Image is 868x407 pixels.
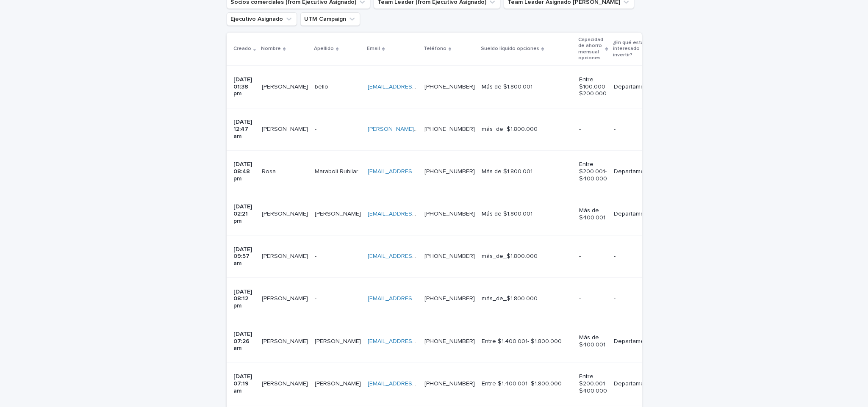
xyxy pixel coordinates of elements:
a: [EMAIL_ADDRESS][DOMAIN_NAME] [368,253,463,259]
p: - [579,126,607,133]
p: Nombre [261,44,281,53]
p: más_de_$1.800.000 [482,253,572,260]
p: viviana soto escobar [262,124,310,133]
button: Ejecutivo Asignado [227,12,297,26]
p: Departamentos [614,168,656,175]
p: [DATE] 07:19 am [233,373,255,394]
p: Más de $1.800.001 [482,168,572,175]
p: Entre $200.001- $400.000 [579,373,607,394]
p: [PERSON_NAME] [262,379,310,388]
p: [DATE] 01:38 pm [233,76,255,97]
p: Más de $1.800.001 [482,210,572,218]
a: [PHONE_NUMBER] [424,381,475,387]
p: Apellido [314,44,334,53]
p: - [614,253,656,260]
a: [PHONE_NUMBER] [424,338,475,344]
p: [PERSON_NAME] [262,209,310,218]
p: Entre $1.400.001- $1.800.000 [482,338,572,345]
p: - [579,253,607,260]
p: Más de $400.001 [579,207,607,221]
a: [PHONE_NUMBER] [424,84,475,90]
p: [PERSON_NAME] [315,379,363,388]
p: Creado [233,44,251,53]
p: Entre $200.001- $400.000 [579,161,607,182]
p: más_de_$1.800.000 [482,126,572,133]
p: [DATE] 07:26 am [233,331,255,352]
p: Departamentos [614,380,656,388]
p: [DATE] 08:12 pm [233,288,255,310]
a: [EMAIL_ADDRESS][DOMAIN_NAME] [368,169,463,174]
p: [PERSON_NAME] [315,336,363,345]
p: [DATE] 02:21 pm [233,203,255,224]
p: [PERSON_NAME] [262,82,310,91]
p: - [315,251,318,260]
p: Entre $1.400.001- $1.800.000 [482,380,572,388]
p: - [315,293,318,302]
p: Gonzalo Gysling [262,293,310,302]
a: [PHONE_NUMBER] [424,126,475,132]
a: [EMAIL_ADDRESS][DOMAIN_NAME] [368,84,463,90]
a: [PHONE_NUMBER] [424,211,475,217]
p: [DATE] 09:57 am [233,246,255,267]
p: Sueldo líquido opciones [481,44,539,53]
p: Teléfono [424,44,446,53]
p: Departamentos [614,338,656,345]
p: Capacidad de ahorro mensual opciones [578,35,603,63]
p: ¿En qué estás interesado invertir? [613,38,652,60]
p: - [315,124,318,133]
p: Entre $100.000- $200.000 [579,76,607,97]
p: Departamentos [614,210,656,218]
p: - [614,126,656,133]
button: UTM Campaign [300,12,360,26]
p: [DATE] 08:48 pm [233,161,255,182]
p: - [614,295,656,302]
a: [EMAIL_ADDRESS][DOMAIN_NAME] [368,381,463,387]
p: Departamentos [614,83,656,91]
p: Más de $1.800.001 [482,83,572,91]
p: Más de $400.001 [579,334,607,349]
p: Rosa [262,166,277,175]
p: [DATE] 12:47 am [233,119,255,140]
p: - [579,295,607,302]
p: [PERSON_NAME] [315,209,363,218]
a: [EMAIL_ADDRESS][DOMAIN_NAME] [368,296,463,302]
a: [PHONE_NUMBER] [424,296,475,302]
a: [EMAIL_ADDRESS][DOMAIN_NAME] [368,338,463,344]
p: [PERSON_NAME] [262,336,310,345]
a: [PHONE_NUMBER] [424,169,475,174]
p: Maraboli Rubilar [315,166,360,175]
a: [EMAIL_ADDRESS][DOMAIN_NAME] [368,211,463,217]
p: bello [315,82,330,91]
p: más_de_$1.800.000 [482,295,572,302]
p: Victor Aravena Cordova [262,251,310,260]
p: Email [367,44,380,53]
a: [PHONE_NUMBER] [424,253,475,259]
a: [PERSON_NAME][EMAIL_ADDRESS][DOMAIN_NAME] [368,126,510,132]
